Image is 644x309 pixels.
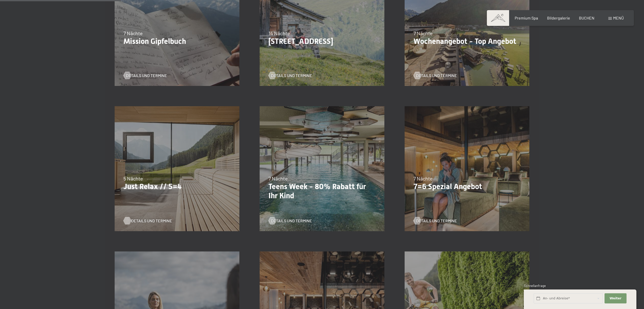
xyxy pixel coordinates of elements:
p: [STREET_ADDRESS] [268,37,376,46]
a: BUCHEN [579,15,594,20]
span: 7 Nächte [413,175,433,181]
button: Weiter [605,293,626,304]
span: Weiter [610,296,621,301]
span: 14 Nächte [268,30,290,36]
p: Wochenangebot - Top Angebot [413,37,521,46]
a: Details und Termine [123,218,167,224]
span: Details und Termine [271,218,312,224]
span: 7 Nächte [123,30,143,36]
span: Details und Termine [126,73,167,78]
span: Details und Termine [131,218,172,224]
a: Premium Spa [515,15,538,20]
span: 7 Nächte [268,175,288,181]
span: 5 Nächte [123,175,143,181]
span: Details und Termine [416,218,457,224]
a: Details und Termine [268,73,312,78]
a: Bildergalerie [547,15,570,20]
span: Menü [613,15,624,20]
p: Just Relax // 5=4 [123,182,231,191]
span: 7 Nächte [413,30,433,36]
a: Details und Termine [413,218,457,224]
p: Mission Gipfelbuch [123,37,231,46]
a: Details und Termine [413,73,457,78]
a: Details und Termine [268,218,312,224]
span: Details und Termine [271,73,312,78]
span: Schnellanfrage [524,284,546,288]
p: Teens Week - 80% Rabatt für Ihr Kind [268,182,376,200]
span: Details und Termine [416,73,457,78]
a: Details und Termine [123,73,167,78]
p: 7=6 Spezial Angebot [413,182,521,191]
